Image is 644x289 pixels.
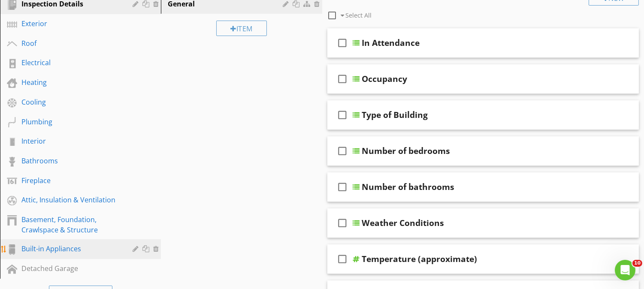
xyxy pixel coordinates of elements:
iframe: Intercom live chat [615,260,635,280]
div: Bathrooms [21,156,120,166]
div: Plumbing [21,117,120,127]
span: 10 [632,260,642,267]
div: Occupancy [362,74,408,84]
i: check_box_outline_blank [336,249,350,269]
div: Basement, Foundation, Crawlspace & Structure [21,214,120,235]
div: In Attendance [362,38,420,48]
div: Weather Conditions [362,218,444,228]
div: Item [216,21,267,36]
i: check_box_outline_blank [336,69,350,89]
div: Exterior [21,18,120,29]
div: Number of bedrooms [362,146,450,156]
div: Electrical [21,57,120,68]
div: Detached Garage [21,263,120,274]
span: Select All [345,11,372,19]
i: check_box_outline_blank [336,213,350,233]
div: Interior [21,136,120,146]
div: Attic, Insulation & Ventilation [21,195,120,205]
div: Number of bathrooms [362,182,455,192]
i: check_box_outline_blank [336,105,350,125]
div: Heating [21,77,120,87]
div: Cooling [21,97,120,107]
i: check_box_outline_blank [336,177,350,197]
div: Built-in Appliances [21,244,120,254]
i: check_box_outline_blank [336,141,350,161]
div: Roof [21,38,120,48]
div: Temperature (approximate) [362,254,478,264]
div: Fireplace [21,175,120,186]
div: Type of Building [362,110,428,120]
i: check_box_outline_blank [336,33,350,53]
